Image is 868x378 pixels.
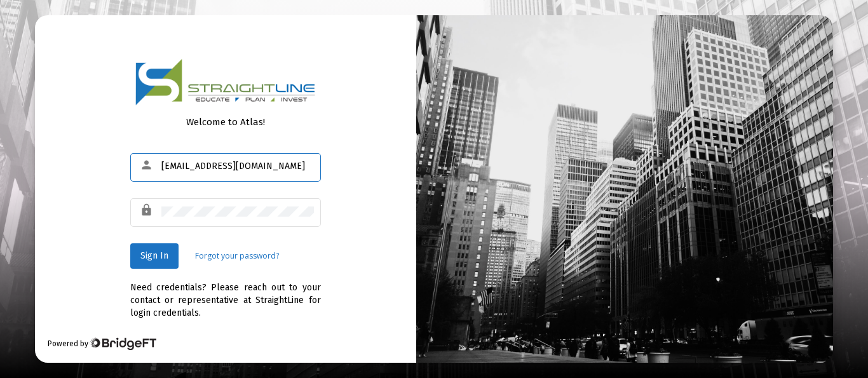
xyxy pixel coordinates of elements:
input: Email or Username [161,161,314,172]
img: Logo [135,58,316,106]
div: Powered by [48,337,156,350]
img: Bridge Financial Technology Logo [90,337,156,350]
div: Welcome to Atlas! [130,116,321,128]
span: Sign In [140,250,168,261]
button: Sign In [130,243,179,269]
a: Forgot your password? [195,250,279,262]
mat-icon: lock [140,203,155,218]
mat-icon: person [140,158,155,173]
div: Need credentials? Please reach out to your contact or representative at StraightLine for login cr... [130,269,321,320]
